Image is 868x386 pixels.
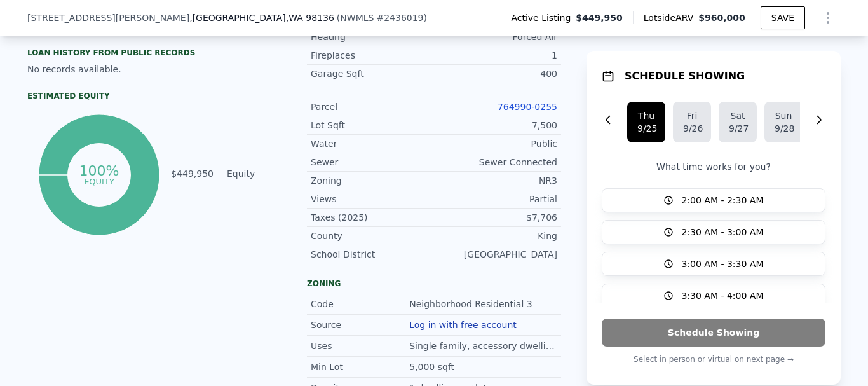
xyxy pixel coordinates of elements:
[311,174,434,187] div: Zoning
[627,102,665,142] button: Thu9/25
[681,258,763,270] span: 3:00 AM - 3:30 AM
[602,284,825,308] button: 3:30 AM - 4:00 AM
[681,226,763,238] span: 2:30 AM - 3:00 AM
[576,11,623,24] span: $449,950
[27,11,189,24] span: [STREET_ADDRESS][PERSON_NAME]
[673,102,711,142] button: Fri9/26
[602,188,825,212] button: 2:00 AM - 2:30 AM
[434,156,557,169] div: Sewer Connected
[644,11,698,24] span: Lotside ARV
[602,220,825,244] button: 2:30 AM - 3:00 AM
[376,13,423,23] span: # 2436019
[27,91,281,101] div: Estimated Equity
[681,194,763,207] span: 2:00 AM - 2:30 AM
[434,193,557,205] div: Partial
[434,230,557,242] div: King
[602,352,825,367] p: Select in person or virtual on next page →
[311,49,434,62] div: Fireplaces
[84,176,114,186] tspan: equity
[79,163,119,179] tspan: 100%
[409,298,535,310] div: Neighborhood Residential 3
[311,137,434,150] div: Water
[683,122,701,135] div: 9/26
[625,69,745,84] h1: SCHEDULE SHOWING
[311,31,434,43] div: Heating
[434,67,557,80] div: 400
[434,211,557,224] div: $7,706
[434,137,557,150] div: Public
[815,5,841,31] button: Show Options
[311,361,409,373] div: Min Lot
[311,156,434,169] div: Sewer
[434,174,557,187] div: NR3
[511,11,576,24] span: Active Listing
[27,48,281,58] div: Loan history from public records
[311,248,434,261] div: School District
[337,11,427,24] div: ( )
[683,109,701,122] div: Fri
[498,102,557,112] a: 764990-0255
[637,109,655,122] div: Thu
[311,340,409,352] div: Uses
[681,289,763,302] span: 3:30 AM - 4:00 AM
[307,279,561,289] div: Zoning
[409,320,517,330] button: Log in with free account
[602,252,825,276] button: 3:00 AM - 3:30 AM
[27,63,281,76] div: No records available.
[602,319,825,347] button: Schedule Showing
[761,6,805,29] button: SAVE
[311,193,434,205] div: Views
[602,160,825,173] p: What time works for you?
[434,49,557,62] div: 1
[434,119,557,132] div: 7,500
[311,319,409,331] div: Source
[729,109,747,122] div: Sat
[775,122,792,135] div: 9/28
[637,122,655,135] div: 9/25
[729,122,747,135] div: 9/27
[434,248,557,261] div: [GEOGRAPHIC_DATA]
[311,100,434,113] div: Parcel
[311,67,434,80] div: Garage Sqft
[311,298,409,310] div: Code
[340,13,374,23] span: NWMLS
[719,102,757,142] button: Sat9/27
[189,11,334,24] span: , [GEOGRAPHIC_DATA]
[764,102,803,142] button: Sun9/28
[434,31,557,43] div: Forced Air
[698,13,745,23] span: $960,000
[311,119,434,132] div: Lot Sqft
[311,211,434,224] div: Taxes (2025)
[409,340,557,352] div: Single family, accessory dwellings.
[224,167,281,181] td: Equity
[170,167,214,181] td: $449,950
[409,361,457,373] div: 5,000 sqft
[775,109,792,122] div: Sun
[286,13,334,23] span: , WA 98136
[311,230,434,242] div: County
